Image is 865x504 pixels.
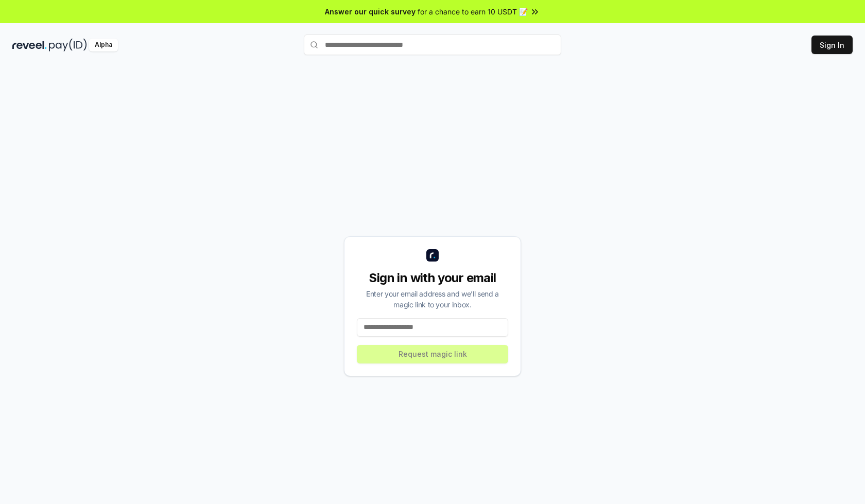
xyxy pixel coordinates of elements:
[811,36,853,54] button: Sign In
[325,6,416,17] span: Answer our quick survey
[426,249,439,262] img: logo_small
[12,39,47,51] img: reveel_dark
[49,39,87,51] img: pay_id
[357,288,508,310] div: Enter your email address and we’ll send a magic link to your inbox.
[418,6,528,17] span: for a chance to earn 10 USDT 📝
[357,270,508,286] div: Sign in with your email
[89,39,118,51] div: Alpha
